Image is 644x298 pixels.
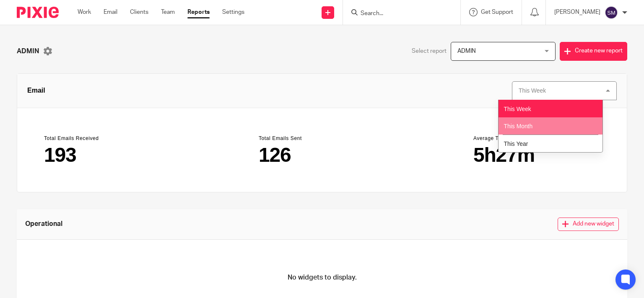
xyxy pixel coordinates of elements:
[554,8,600,16] p: [PERSON_NAME]
[78,8,91,16] a: Work
[187,8,210,16] a: Reports
[560,42,627,61] button: Create new report
[473,145,600,165] main: 5h27m
[259,135,385,142] header: Total Emails Sent
[558,218,619,231] button: Add new widget
[473,135,600,142] header: Average Time to Respond
[27,86,45,96] span: Email
[17,7,59,18] img: Pixie
[504,106,531,112] span: This Week
[288,273,357,282] h4: No widgets to display.
[519,87,546,94] div: This Week
[44,145,171,165] main: 193
[222,8,244,16] a: Settings
[504,140,528,147] span: This Year
[605,6,618,19] img: svg%3E
[17,47,39,56] span: ADMIN
[412,47,447,55] span: Select report
[360,10,435,18] input: Search
[457,48,476,54] span: ADMIN
[504,123,533,130] span: This Month
[259,145,385,165] main: 126
[25,219,62,229] span: Operational
[161,8,175,16] a: Team
[44,135,171,142] header: Total Emails Received
[130,8,148,16] a: Clients
[104,8,117,16] a: Email
[481,9,513,15] span: Get Support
